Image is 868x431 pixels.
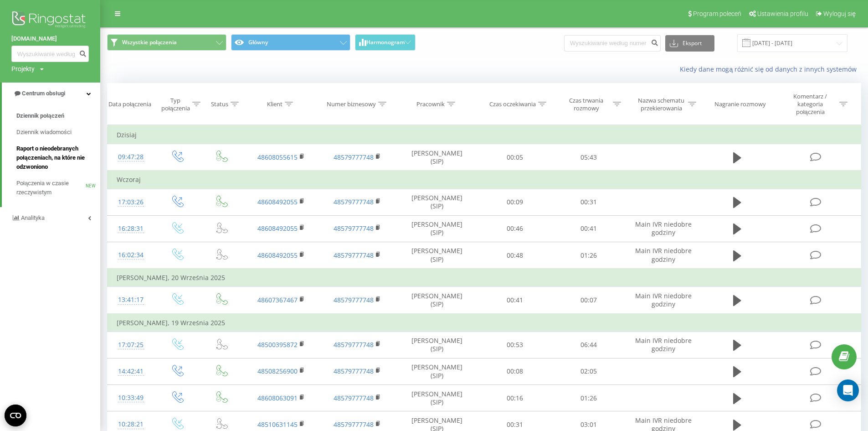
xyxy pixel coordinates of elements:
[625,215,702,242] td: Main IVR niedobre godziny
[334,153,374,161] a: 48579777748
[564,35,661,52] input: Wyszukiwanie według numeru
[117,389,145,407] div: 10:33:49
[122,39,177,46] span: Wszystkie połączenia
[21,214,45,221] span: Analityka
[395,287,478,314] td: [PERSON_NAME] (SIP)
[395,144,478,171] td: [PERSON_NAME] (SIP)
[11,34,89,43] a: [DOMAIN_NAME]
[11,64,35,73] div: Projekty
[395,215,478,242] td: [PERSON_NAME] (SIP)
[625,242,702,269] td: Main IVR niedobre godziny
[22,90,65,97] span: Centrum obsługi
[108,126,861,144] td: Dzisiaj
[211,100,228,108] div: Status
[334,340,374,349] a: 48579777748
[117,246,145,264] div: 16:02:34
[257,224,298,233] a: 48608492055
[16,179,86,197] span: Połączenia w czasie rzeczywistym
[327,100,376,108] div: Numer biznesowy
[837,379,859,401] div: Open Intercom Messenger
[108,314,861,332] td: [PERSON_NAME], 19 Września 2025
[552,189,625,215] td: 00:31
[478,144,551,171] td: 00:05
[416,100,445,108] div: Pracownik
[757,10,808,17] span: Ustawienia profilu
[16,124,100,140] a: Dziennik wiadomości
[478,385,551,411] td: 00:16
[784,93,837,116] div: Komentarz / kategoria połączenia
[16,108,100,124] a: Dziennik połączeń
[489,100,536,108] div: Czas oczekiwania
[552,287,625,314] td: 00:07
[395,189,478,215] td: [PERSON_NAME] (SIP)
[665,35,714,52] button: Eksport
[117,291,145,309] div: 13:41:17
[355,34,416,51] button: Harmonogram
[637,97,686,112] div: Nazwa schematu przekierowania
[161,97,190,112] div: Typ połączenia
[16,175,100,201] a: Połączenia w czasie rzeczywistymNEW
[395,385,478,411] td: [PERSON_NAME] (SIP)
[552,144,625,171] td: 05:43
[334,394,374,402] a: 48579777748
[395,332,478,358] td: [PERSON_NAME] (SIP)
[552,242,625,269] td: 01:26
[562,97,611,112] div: Czas trwania rozmowy
[714,100,766,108] div: Nagranie rozmowy
[478,189,551,215] td: 00:09
[107,34,226,51] button: Wszystkie połączenia
[552,358,625,384] td: 02:05
[117,336,145,354] div: 17:07:25
[2,83,100,104] a: Centrum obsługi
[257,340,298,349] a: 48500395872
[108,100,151,108] div: Data połączenia
[334,367,374,375] a: 48579777748
[552,385,625,411] td: 01:26
[478,215,551,242] td: 00:46
[16,111,64,120] span: Dziennik połączeń
[16,128,72,137] span: Dziennik wiadomości
[334,197,374,206] a: 48579777748
[16,144,96,171] span: Raport o nieodebranych połączeniach, na które nie odzwoniono
[625,287,702,314] td: Main IVR niedobre godziny
[11,9,89,32] img: Ringostat logo
[823,10,856,17] span: Wyloguj się
[693,10,741,17] span: Program poleceń
[366,39,405,46] span: Harmonogram
[257,367,298,375] a: 48508256900
[395,358,478,384] td: [PERSON_NAME] (SIP)
[117,363,145,380] div: 14:42:41
[625,332,702,358] td: Main IVR niedobre godziny
[478,242,551,269] td: 00:48
[267,100,282,108] div: Klient
[11,46,89,62] input: Wyszukiwanie według numeru
[334,251,374,260] a: 48579777748
[257,153,298,161] a: 48608055615
[478,358,551,384] td: 00:08
[334,420,374,429] a: 48579777748
[552,332,625,358] td: 06:44
[552,215,625,242] td: 00:41
[16,140,100,175] a: Raport o nieodebranych połączeniach, na które nie odzwoniono
[5,405,26,426] button: Open CMP widget
[334,296,374,304] a: 48579777748
[395,242,478,269] td: [PERSON_NAME] (SIP)
[257,296,298,304] a: 48607367467
[478,332,551,358] td: 00:53
[257,420,298,429] a: 48510631145
[117,148,145,166] div: 09:47:28
[231,34,350,51] button: Główny
[478,287,551,314] td: 00:41
[108,171,861,189] td: Wczoraj
[257,251,298,260] a: 48608492055
[117,193,145,211] div: 17:03:26
[680,65,861,73] a: Kiedy dane mogą różnić się od danych z innych systemów
[108,269,861,287] td: [PERSON_NAME], 20 Września 2025
[117,220,145,238] div: 16:28:31
[257,394,298,402] a: 48608063091
[257,197,298,206] a: 48608492055
[334,224,374,233] a: 48579777748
